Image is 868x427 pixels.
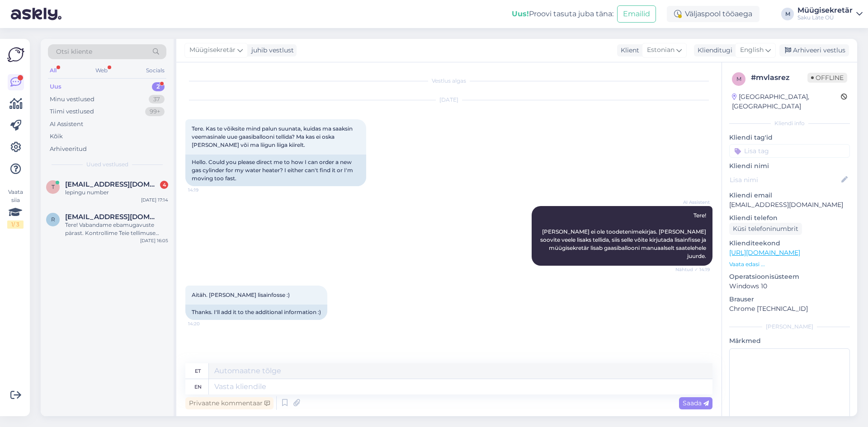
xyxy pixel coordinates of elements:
div: 37 [149,95,165,104]
div: Tiimi vestlused [50,107,94,116]
div: [DATE] [185,96,712,104]
div: Kõik [50,132,63,141]
div: lepingu number [65,188,168,197]
div: et [195,363,201,379]
span: Müügisekretär [189,45,236,55]
div: AI Assistent [50,120,83,129]
div: All [48,65,58,76]
span: Saada [683,399,709,407]
div: Väljaspool tööaega [667,6,759,22]
div: Vestlus algas [185,77,712,85]
p: Windows 10 [729,282,850,291]
div: Küsi telefoninumbrit [729,223,802,235]
p: Kliendi email [729,191,850,200]
div: [PERSON_NAME] [729,323,850,331]
span: m [736,75,741,82]
div: Müügisekretär [797,7,853,14]
span: English [740,45,764,55]
span: Estonian [647,45,675,55]
div: en [194,379,202,394]
div: Saku Läte OÜ [797,14,853,21]
b: Uus! [512,9,529,18]
span: AI Assistent [676,199,710,206]
p: [EMAIL_ADDRESS][DOMAIN_NAME] [729,200,850,210]
div: Uus [50,82,61,91]
span: Tere. Kas te võiksite mind palun suunata, kuidas ma saaksin veemasinale uue gaasiballooni tellida... [192,125,354,148]
a: MüügisekretärSaku Läte OÜ [797,7,863,21]
div: Klienditugi [694,46,732,55]
button: Emailid [617,5,656,23]
p: Operatsioonisüsteem [729,272,850,282]
div: Tere! Vabandame ebamugavuste pärast. Kontrollime Teie tellimuse staatust lepingu numbri 21013 ja ... [65,221,168,237]
div: Hello. Could you please direct me to how I can order a new gas cylinder for my water heater? I ei... [185,155,366,186]
p: Klienditeekond [729,239,850,248]
input: Lisa nimi [730,175,840,185]
span: tallinn@bunkerpartner.com [65,180,159,188]
span: t [52,183,55,190]
span: Uued vestlused [86,160,128,169]
div: 99+ [145,107,165,116]
div: Socials [144,65,166,76]
div: Klient [617,46,639,55]
p: Vaata edasi ... [729,260,850,268]
div: Kliendi info [729,119,850,127]
div: M [781,8,794,20]
div: juhib vestlust [248,46,294,55]
span: raido@lakrito.ee [65,213,159,221]
div: Minu vestlused [50,95,94,104]
div: Thanks. I'll add it to the additional information :) [185,305,327,320]
p: Brauser [729,295,850,304]
p: Kliendi tag'id [729,133,850,142]
span: Aitäh. [PERSON_NAME] lisainfosse :) [192,291,290,298]
div: Web [94,65,109,76]
div: [DATE] 16:05 [140,237,168,244]
p: Kliendi telefon [729,213,850,223]
span: Otsi kliente [56,47,92,56]
img: Askly Logo [7,46,24,63]
div: [DATE] 17:14 [141,197,168,203]
span: 14:20 [188,320,222,327]
div: 1 / 3 [7,221,24,229]
a: [URL][DOMAIN_NAME] [729,249,800,257]
span: Nähtud ✓ 14:19 [675,266,710,273]
p: Kliendi nimi [729,161,850,171]
div: Proovi tasuta juba täna: [512,9,613,19]
div: Arhiveeri vestlus [779,44,849,56]
div: 4 [160,181,168,189]
div: 2 [152,82,165,91]
p: Märkmed [729,336,850,346]
div: Arhiveeritud [50,145,87,154]
p: Chrome [TECHNICAL_ID] [729,304,850,314]
span: Offline [807,73,847,83]
span: r [51,216,55,223]
div: Privaatne kommentaar [185,397,274,409]
input: Lisa tag [729,144,850,158]
div: # mvlasrez [751,72,807,83]
div: [GEOGRAPHIC_DATA], [GEOGRAPHIC_DATA] [732,92,841,111]
span: 14:19 [188,187,222,193]
div: Vaata siia [7,188,24,229]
